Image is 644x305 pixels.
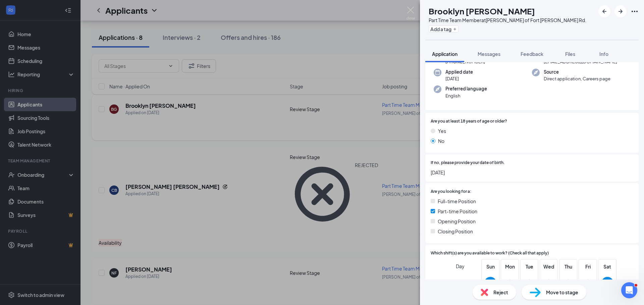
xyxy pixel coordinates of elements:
[429,25,459,32] button: PlusAdd a tag
[484,263,496,270] span: Sun
[544,75,610,82] span: Direct application, Careers page
[431,169,633,176] span: [DATE]
[438,127,446,135] span: Yes
[445,69,473,75] span: Applied date
[432,51,458,57] span: Application
[600,7,608,15] svg: ArrowLeftNew
[431,188,471,195] span: Are you looking for a:
[438,218,476,225] span: Opening Position
[599,51,608,57] span: Info
[562,263,574,270] span: Thu
[598,5,610,17] button: ArrowLeftNew
[431,250,549,256] span: Which shift(s) are you available to work? (Check all that apply)
[601,263,613,270] span: Sat
[616,7,625,15] svg: ArrowRight
[544,69,610,75] span: Source
[445,85,487,92] span: Preferred language
[631,7,639,15] svg: Ellipses
[438,208,477,215] span: Part-time Position
[478,51,500,57] span: Messages
[614,5,627,17] button: ArrowRight
[453,27,457,31] svg: Plus
[493,289,508,296] span: Reject
[456,262,465,270] span: Day
[438,228,473,235] span: Closing Position
[438,198,476,205] span: Full-time Position
[445,92,487,99] span: English
[431,160,505,166] span: If no, please provide your date of birth.
[523,263,535,270] span: Tue
[521,51,543,57] span: Feedback
[429,17,586,23] div: Part Time Team Member at [PERSON_NAME] of Fort [PERSON_NAME] Rd.
[429,5,535,17] h1: Brooklyn [PERSON_NAME]
[582,263,594,270] span: Fri
[621,282,637,298] iframe: Intercom live chat
[438,137,444,145] span: No
[565,51,575,57] span: Files
[543,263,555,270] span: Wed
[546,289,578,296] span: Move to stage
[445,75,473,82] span: [DATE]
[446,277,465,289] span: Morning
[431,118,507,125] span: Are you at least 18 years of age or older?
[504,263,516,270] span: Mon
